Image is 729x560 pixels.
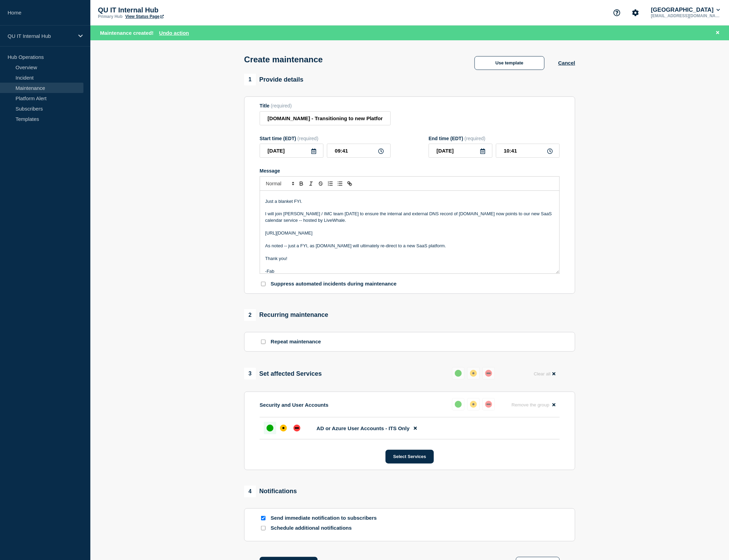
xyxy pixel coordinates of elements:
input: HH:MM [327,144,391,158]
div: affected [470,401,477,408]
input: YYYY-MM-DD [260,144,323,158]
p: [EMAIL_ADDRESS][DOMAIN_NAME] [650,13,721,18]
div: affected [280,425,287,432]
div: down [485,401,492,408]
button: down [482,367,495,380]
div: up [267,425,273,432]
button: Clear all [530,367,560,381]
button: affected [467,398,480,411]
input: Send immediate notification to subscribers [261,516,266,520]
div: Message [260,168,560,174]
input: Title [260,111,391,125]
span: (required) [271,103,292,108]
div: End time (EDT) [429,136,560,141]
p: I will join [PERSON_NAME] / IMC team [DATE] to ensure the internal and external DNS record of [DO... [265,211,554,224]
button: up [452,367,465,380]
div: Provide details [244,74,303,85]
div: Recurring maintenance [244,309,328,321]
p: QU IT Internal Hub [8,33,74,39]
button: Toggle bulleted list [335,179,345,188]
button: down [482,398,495,411]
button: Remove the group [507,398,560,412]
button: Cancel [558,60,575,66]
button: Use template [475,56,545,70]
button: Toggle italic text [306,179,316,188]
div: down [293,425,300,432]
input: Schedule additional notifications [261,526,266,530]
span: 4 [244,486,256,497]
input: YYYY-MM-DD [429,144,492,158]
p: Just a blanket FYI. [265,198,554,205]
input: Repeat maintenance [261,340,266,344]
h1: Create maintenance [244,55,323,64]
span: (required) [465,136,486,141]
div: Title [260,103,391,108]
p: [URL][DOMAIN_NAME] [265,230,554,236]
p: -Fab [265,268,554,274]
button: Toggle strikethrough text [316,179,326,188]
div: up [455,370,462,377]
span: (required) [298,136,319,141]
input: HH:MM [496,144,560,158]
button: Toggle link [345,179,354,188]
span: 3 [244,368,256,380]
div: affected [470,370,477,377]
div: down [485,370,492,377]
p: Suppress automated incidents during maintenance [271,281,397,287]
p: QU IT Internal Hub [98,6,236,14]
a: View Status Page [125,14,163,19]
span: 2 [244,309,256,321]
span: AD or Azure User Accounts - ITS Only [317,425,410,431]
p: Primary Hub [98,14,122,19]
span: 1 [244,74,256,85]
button: [GEOGRAPHIC_DATA] [650,7,721,13]
p: Repeat maintenance [271,339,321,345]
button: Undo action [159,30,189,36]
span: Maintenance created! [100,30,153,36]
button: affected [467,367,480,380]
p: Send immediate notification to subscribers [271,515,381,521]
p: Thank you! [265,256,554,262]
input: Suppress automated incidents during maintenance [261,282,266,286]
button: Toggle bold text [297,179,306,188]
div: Start time (EDT) [260,136,391,141]
span: Font size [263,179,297,188]
button: Support [610,6,624,20]
button: Toggle ordered list [326,179,335,188]
div: Set affected Services [244,368,322,380]
button: Account settings [628,6,643,20]
p: As noted -- just a FYI, as [DOMAIN_NAME] will ultimately re-direct to a new SaaS platform. [265,243,554,249]
p: Schedule additional notifications [271,525,381,531]
p: Security and User Accounts [260,402,329,408]
button: up [452,398,465,411]
button: Select Services [386,450,433,464]
span: Remove the group [511,402,549,407]
div: Notifications [244,486,297,497]
div: up [455,401,462,408]
div: Message [260,191,559,273]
